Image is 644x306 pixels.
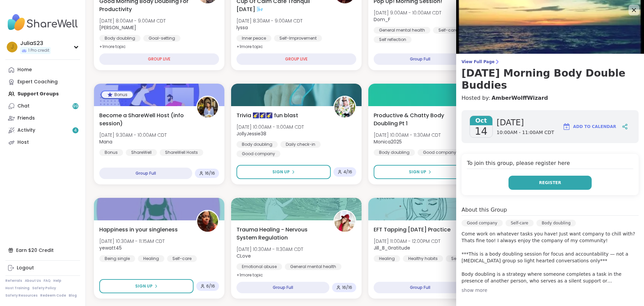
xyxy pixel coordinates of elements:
[5,136,80,148] a: Host
[462,220,503,226] div: Good company
[11,43,14,51] span: J
[562,123,571,131] img: ShareWell Logomark
[236,141,278,148] div: Body doubling
[236,24,248,31] b: lyssa
[17,139,29,146] div: Host
[197,97,218,118] img: Mana
[467,159,633,169] h4: To join this group, please register here
[32,286,56,291] a: Safety Policy
[236,246,303,253] span: [DATE] 10:30AM - 11:30AM CDT
[99,168,192,179] div: Group Full
[17,103,30,110] div: Chat
[559,119,619,135] button: Add to Calendar
[374,16,390,23] b: Dom_F
[374,282,467,293] div: Group Full
[135,283,153,289] span: Sign Up
[374,53,467,65] div: Group Full
[272,169,290,175] span: Sign Up
[236,263,282,270] div: Emotional abuse
[17,79,58,85] div: Expert Coaching
[274,35,322,42] div: Self-Improvement
[69,293,77,298] a: Blog
[334,211,355,232] img: CLove
[99,138,112,145] b: Mana
[143,35,180,42] div: Goal-setting
[99,279,194,293] button: Sign Up
[197,211,218,232] img: yewatt45
[491,94,548,102] a: AmberWolffWizard
[44,278,51,283] a: FAQ
[403,255,443,262] div: Healthy habits
[374,226,450,234] span: EFT Tapping [DATE] Practice
[470,116,492,125] span: Oct
[374,245,410,251] b: Jill_B_Gratitude
[5,286,30,291] a: Host Training
[99,24,136,31] b: [PERSON_NAME]
[99,132,167,138] span: [DATE] 9:30AM - 10:00AM CDT
[5,11,80,34] img: ShareWell Nav Logo
[20,40,51,47] div: JuliaS23
[236,53,356,65] div: GROUP LIVE
[99,112,189,128] span: Become a ShareWell Host (info session)
[73,103,78,109] span: 99
[374,112,463,128] span: Productive & Chatty Body Doubling Pt 1
[462,94,639,102] h4: Hosted by:
[374,132,441,138] span: [DATE] 10:00AM - 11:30AM CDT
[17,127,35,134] div: Activity
[508,176,592,190] button: Register
[17,67,32,73] div: Home
[374,238,440,245] span: [DATE] 11:00AM - 12:00PM CDT
[462,67,639,91] h3: [DATE] Morning Body Double Buddies
[236,165,331,179] button: Sign Up
[536,220,576,226] div: Body doubling
[462,59,639,64] span: View Full Page
[126,149,157,156] div: ShareWell
[5,262,80,274] a: Logout
[505,220,534,226] div: Self-care
[374,36,412,43] div: Self reflection
[5,293,38,298] a: Safety Resources
[99,149,123,156] div: Bonus
[99,35,141,42] div: Body doubling
[102,91,133,98] div: Bonus
[99,238,165,245] span: [DATE] 10:30AM - 11:15AM CDT
[409,169,426,175] span: Sign Up
[285,263,341,270] div: General mental health
[236,150,280,157] div: Good company
[446,255,476,262] div: Self-care
[99,245,122,251] b: yewatt45
[462,287,639,294] div: show more
[343,169,352,175] span: 4 / 16
[5,112,80,124] a: Friends
[374,9,441,16] span: [DATE] 9:00AM - 10:00AM CDT
[539,180,561,186] span: Register
[418,149,462,156] div: Good company
[374,149,415,156] div: Body doubling
[40,293,66,298] a: Redeem Code
[236,112,298,120] span: Trivia 🌠🌠🌠 fun blast
[433,27,463,34] div: Self-care
[236,124,304,130] span: [DATE] 10:00AM - 11:00AM CDT
[236,226,326,242] span: Trauma Healing - Nervous System Regulation
[342,285,352,290] span: 16 / 16
[99,255,135,262] div: Being single
[573,124,616,130] span: Add to Calendar
[5,124,80,136] a: Activity4
[160,149,203,156] div: ShareWell Hosts
[236,35,271,42] div: Inner peace
[462,230,639,284] p: Come work on whatever tasks you have! Just want company to chill with? Thats fine too! I always e...
[28,48,49,53] span: 1 Pro credit
[374,255,400,262] div: Healing
[5,100,80,112] a: Chat99
[138,255,164,262] div: Healing
[236,282,329,293] div: Group Full
[334,97,355,118] img: JollyJessie38
[206,283,215,289] span: 6 / 16
[5,64,80,76] a: Home
[99,226,178,234] span: Happiness in your singleness
[99,17,166,24] span: [DATE] 8:00AM - 9:00AM CDT
[205,171,215,176] span: 16 / 16
[236,130,266,137] b: JollyJessie38
[5,76,80,88] a: Expert Coaching
[236,253,251,259] b: CLove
